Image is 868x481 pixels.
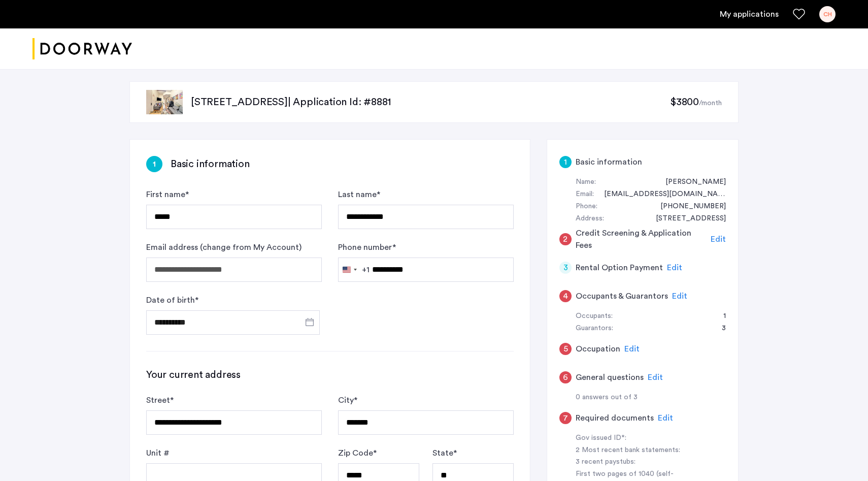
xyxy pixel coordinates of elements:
button: Open calendar [304,316,316,328]
div: 6 [559,371,572,383]
div: 1 [146,156,162,172]
div: chowellmoore@gmail.com [594,188,726,201]
div: Address: [576,213,604,225]
span: Edit [658,414,673,422]
h5: Credit Screening & Application Fees [576,227,707,251]
div: 0 answers out of 3 [576,392,726,404]
label: Date of birth * [146,294,198,306]
div: 2 [559,233,572,245]
h3: Basic information [171,157,250,171]
label: First name * [146,188,189,201]
div: 1 [559,156,572,168]
div: Phone: [576,201,597,213]
label: Zip Code * [338,447,377,459]
div: 3 [559,262,572,274]
label: City * [338,394,357,406]
div: Occupants: [576,310,613,323]
a: Cazamio logo [32,30,132,68]
div: +1 [362,264,370,276]
span: Edit [648,373,663,381]
span: Edit [711,235,726,243]
h5: Occupants & Guarantors [576,290,668,302]
label: State * [432,447,457,459]
a: Favorites [793,8,805,20]
div: 3 recent paystubs: [576,456,704,468]
label: Phone number * [338,241,396,253]
div: Guarantors: [576,323,613,335]
div: 7 [559,412,572,424]
div: Carol Howell-Moore [655,176,726,188]
div: 3 [712,323,726,335]
sub: /month [699,100,722,107]
label: Last name * [338,188,380,201]
div: 4 [559,290,572,302]
h5: Occupation [576,343,620,355]
div: Name: [576,176,596,188]
img: logo [32,30,132,68]
span: Edit [667,264,682,272]
img: apartment [146,90,183,114]
span: Edit [672,292,687,300]
h5: General questions [576,371,644,383]
div: 1 [713,310,726,323]
div: 8008 Chatahoochie Lane [646,213,726,225]
button: Selected country [339,258,370,281]
div: 5 [559,343,572,355]
p: [STREET_ADDRESS] | Application Id: #8881 [191,95,670,109]
h3: Your current address [146,368,514,382]
a: My application [720,8,779,20]
h5: Rental Option Payment [576,262,663,274]
span: Edit [624,345,640,353]
label: Street * [146,394,174,406]
h5: Basic information [576,156,642,168]
div: Gov issued ID*: [576,432,704,444]
div: CH [819,6,836,22]
span: $3800 [670,97,699,107]
label: Email address (change from My Account) [146,241,302,253]
div: 2 Most recent bank statements: [576,444,704,457]
h5: Required documents [576,412,654,424]
div: +19194261990 [650,201,726,213]
div: Email: [576,188,594,201]
label: Unit # [146,447,170,459]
